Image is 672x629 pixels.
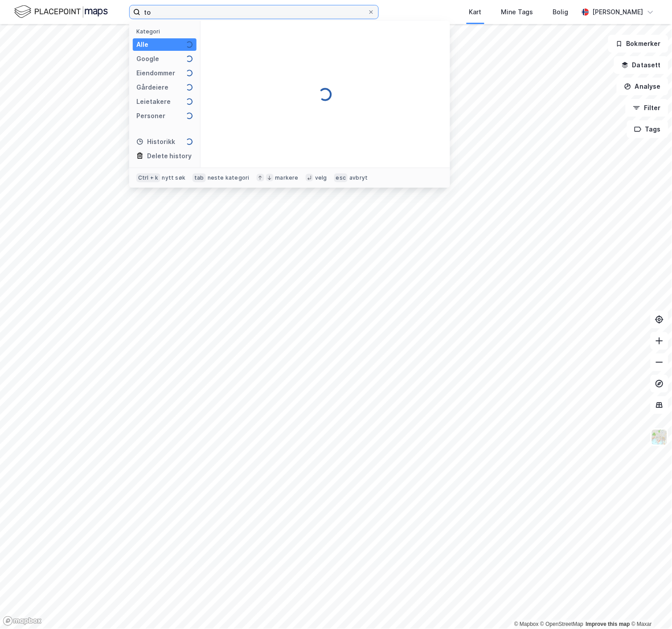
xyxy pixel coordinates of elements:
div: Kategori [136,28,197,35]
div: markere [275,174,299,181]
div: Eiendommer [136,68,175,78]
div: Delete history [147,151,192,161]
div: neste kategori [208,174,250,181]
a: Mapbox homepage [3,616,42,626]
div: Mine Tags [501,7,533,17]
div: Gårdeiere [136,82,168,93]
a: Improve this map [586,621,630,628]
div: Kart [469,7,482,17]
img: spinner.a6d8c91a73a9ac5275cf975e30b51cfb.svg [186,112,193,119]
div: [PERSON_NAME] [593,7,643,17]
div: Alle [136,39,148,50]
a: OpenStreetMap [541,621,584,628]
img: spinner.a6d8c91a73a9ac5275cf975e30b51cfb.svg [186,98,193,105]
div: Historikk [136,136,175,147]
img: spinner.a6d8c91a73a9ac5275cf975e30b51cfb.svg [186,55,193,62]
div: nytt søk [162,174,186,181]
img: spinner.a6d8c91a73a9ac5275cf975e30b51cfb.svg [186,41,193,48]
button: Filter [626,99,668,117]
div: velg [315,174,327,181]
iframe: Chat Widget [627,586,672,629]
img: spinner.a6d8c91a73a9ac5275cf975e30b51cfb.svg [186,138,193,145]
button: Analyse [617,78,668,95]
img: logo.f888ab2527a4732fd821a326f86c7f29.svg [14,4,108,20]
div: Kontrollprogram for chat [627,586,672,629]
div: Leietakere [136,96,171,107]
img: spinner.a6d8c91a73a9ac5275cf975e30b51cfb.svg [186,70,193,77]
button: Tags [627,120,668,138]
a: Mapbox [514,621,539,628]
div: esc [334,173,348,182]
div: avbryt [349,174,368,181]
img: Z [651,429,668,446]
button: Datasett [614,56,668,74]
button: Bokmerker [608,35,668,53]
div: Personer [136,111,165,121]
img: spinner.a6d8c91a73a9ac5275cf975e30b51cfb.svg [186,84,193,91]
div: Google [136,53,159,64]
div: Bolig [553,7,569,17]
img: spinner.a6d8c91a73a9ac5275cf975e30b51cfb.svg [318,87,332,102]
input: Søk på adresse, matrikkel, gårdeiere, leietakere eller personer [140,5,368,19]
div: tab [193,173,206,182]
div: Ctrl + k [136,173,160,182]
